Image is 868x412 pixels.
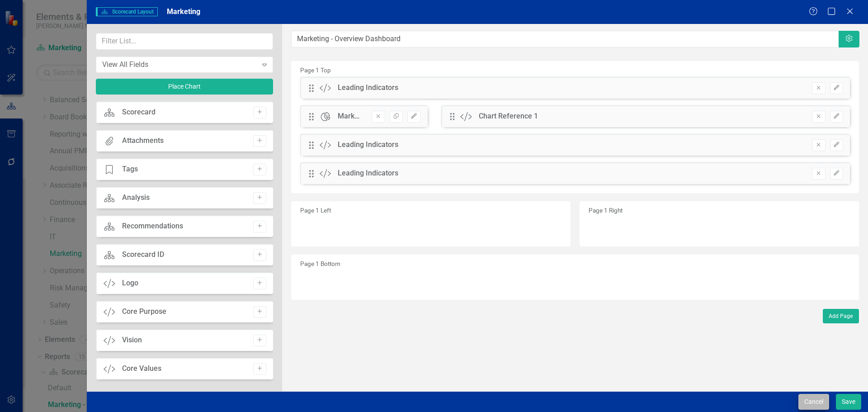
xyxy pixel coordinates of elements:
small: Page 1 Left [300,207,331,214]
div: Vision [122,335,142,346]
div: View All Fields [102,59,257,70]
div: Logo [122,278,138,289]
small: Page 1 Top [300,66,331,74]
small: Page 1 Right [589,207,623,214]
div: Analysis [122,193,150,203]
div: Tags [122,164,138,175]
input: Layout Name [291,31,840,47]
div: Marketing Lead Conversions - Prior Years [338,111,363,122]
button: Save [836,394,861,410]
span: Scorecard Layout [96,7,158,16]
div: Core Purpose [122,307,166,317]
div: Leading Indicators [338,140,398,150]
div: Recommendations [122,221,183,232]
button: Place Chart [96,79,273,95]
button: Add Page [823,309,859,323]
span: Marketing [167,7,200,16]
small: Page 1 Bottom [300,260,340,267]
div: Leading Indicators [338,83,398,93]
div: Scorecard ID [122,250,164,260]
div: Attachments [122,136,164,146]
button: Cancel [798,394,829,410]
div: Leading Indicators [338,168,398,179]
div: Chart Reference 1 [479,111,538,122]
div: Core Values [122,364,161,374]
div: Scorecard [122,107,156,118]
input: Filter List... [96,33,273,50]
